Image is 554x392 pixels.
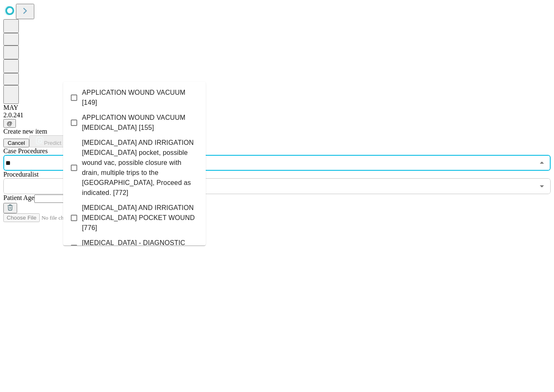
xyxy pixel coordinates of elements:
button: Predict [29,135,68,147]
span: APPLICATION WOUND VACUUM [MEDICAL_DATA] [155] [82,113,199,133]
span: Cancel [8,140,25,146]
span: Predict [44,140,61,146]
span: [MEDICAL_DATA] - DIAGNOSTIC [2015] [82,238,199,258]
span: Scheduled Procedure [3,147,48,154]
span: Create new item [3,128,47,135]
button: Open [536,180,548,192]
span: APPLICATION WOUND VACUUM [149] [82,88,199,108]
span: @ [7,120,13,126]
span: Proceduralist [3,171,38,178]
button: Cancel [3,139,29,147]
button: @ [3,119,16,128]
span: [MEDICAL_DATA] AND IRRIGATION [MEDICAL_DATA] pocket, possible wound vac, possible closure with dr... [82,138,199,198]
div: 2.0.241 [3,111,551,119]
button: Close [536,157,548,169]
span: [MEDICAL_DATA] AND IRRIGATION [MEDICAL_DATA] POCKET WOUND [776] [82,203,199,233]
span: Patient Age [3,194,34,201]
div: MAY [3,104,551,111]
